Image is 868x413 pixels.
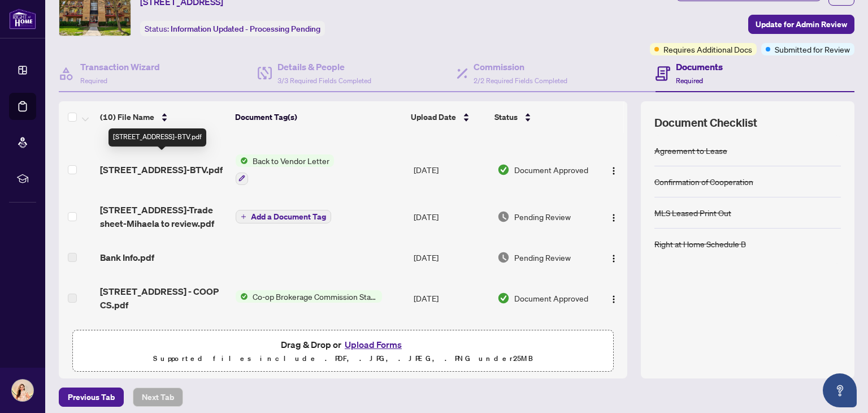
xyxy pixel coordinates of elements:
th: Upload Date [406,101,490,133]
div: Confirmation of Cooperation [654,175,753,188]
span: Document Approved [514,292,588,304]
th: Status [490,101,594,133]
img: Document Status [497,292,510,304]
div: [STREET_ADDRESS]-BTV.pdf [108,128,206,147]
img: Document Status [497,210,510,223]
img: logo [9,8,36,29]
button: Logo [605,208,623,226]
span: 3/3 Required Fields Completed [277,76,371,85]
h4: Details & People [277,60,371,74]
span: Required [676,76,703,85]
span: Pending Review [514,251,571,264]
span: Drag & Drop or [281,337,405,352]
td: [DATE] [409,145,493,194]
td: [DATE] [409,321,493,369]
span: Required [80,76,107,85]
span: [STREET_ADDRESS]-Trade sheet-Mihaela to review.pdf [100,203,227,230]
th: Document Tag(s) [231,101,407,133]
span: Upload Date [411,111,456,123]
button: Status IconBack to Vendor Letter [236,154,334,185]
span: Requires Additional Docs [663,43,752,55]
span: Information Updated - Processing Pending [171,24,320,34]
img: Status Icon [236,154,248,167]
h4: Documents [676,60,723,74]
span: Document Approved [514,164,588,176]
span: Pending Review [514,210,571,223]
div: Right at Home Schedule B [654,238,746,250]
button: Logo [605,289,623,307]
img: Logo [609,166,618,175]
img: Profile Icon [12,380,33,401]
img: Status Icon [236,290,248,303]
img: Document Status [497,251,510,264]
span: 2/2 Required Fields Completed [474,76,567,85]
div: MLS Leased Print Out [654,206,731,219]
td: [DATE] [409,194,493,239]
span: [STREET_ADDRESS]-BTV.pdf [100,163,223,177]
span: Drag & Drop orUpload FormsSupported files include .PDF, .JPG, .JPEG, .PNG under25MB [73,330,613,372]
div: Status: [140,21,325,36]
button: Logo [605,161,623,179]
button: Logo [605,248,623,266]
span: Status [494,111,518,123]
button: Upload Forms [341,337,405,352]
button: Next Tab [133,388,183,407]
span: Co-op Brokerage Commission Statement [248,290,382,303]
span: Submitted for Review [775,43,850,55]
button: Open asap [823,373,857,407]
span: (10) File Name [100,111,154,123]
div: Agreement to Lease [654,144,727,157]
span: Back to Vendor Letter [248,154,334,167]
p: Supported files include .PDF, .JPG, .JPEG, .PNG under 25 MB [80,352,606,365]
img: Logo [609,254,618,263]
td: [DATE] [409,239,493,276]
th: (10) File Name [96,101,231,133]
img: Logo [609,295,618,304]
span: Bank Info.pdf [100,251,154,264]
img: Logo [609,213,618,222]
span: Update for Admin Review [756,15,847,33]
h4: Transaction Wizard [80,60,160,74]
button: Update for Admin Review [748,15,854,34]
button: Add a Document Tag [236,210,331,223]
span: [STREET_ADDRESS] - COOP CS.pdf [100,285,227,312]
span: Previous Tab [68,388,115,406]
td: [DATE] [409,276,493,321]
button: Add a Document Tag [236,209,331,224]
img: Document Status [497,164,510,176]
h4: Commission [474,60,567,74]
button: Previous Tab [59,388,124,407]
span: Add a Document Tag [251,213,326,221]
span: plus [241,214,246,220]
button: Status IconCo-op Brokerage Commission Statement [236,290,382,303]
span: Document Checklist [654,115,757,131]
